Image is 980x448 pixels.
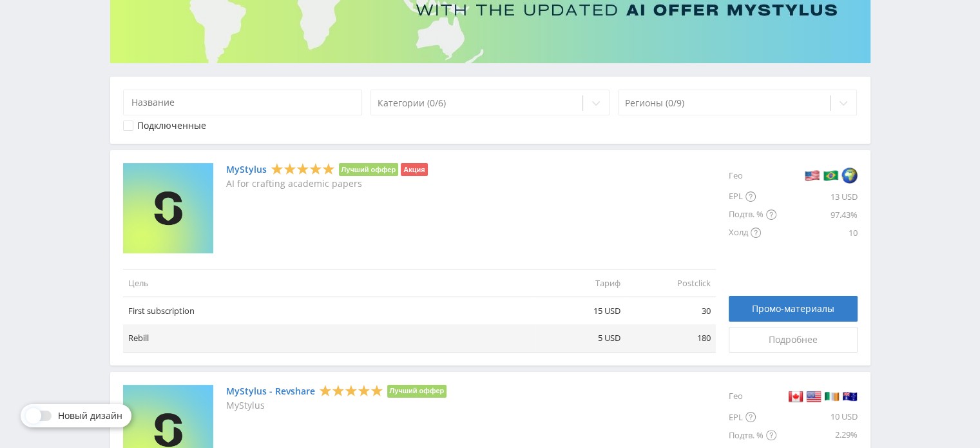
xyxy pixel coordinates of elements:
[535,297,626,325] td: 15 USD
[123,269,535,297] td: Цель
[769,335,818,345] span: Подробнее
[535,269,626,297] td: Тариф
[776,188,858,206] div: 13 USD
[387,385,447,398] li: Лучший оффер
[401,163,427,176] li: Акция
[226,164,267,175] a: MyStylus
[729,408,776,426] div: EPL
[226,179,428,189] p: AI for crafting academic papers
[729,224,776,242] div: Холд
[729,206,776,224] div: Подтв. %
[319,384,383,397] div: 5 Stars
[58,411,122,421] span: Новый дизайн
[729,163,776,188] div: Гео
[776,206,858,224] div: 97.43%
[752,304,834,314] span: Промо-материалы
[271,162,335,176] div: 5 Stars
[626,324,716,352] td: 180
[776,408,858,426] div: 10 USD
[226,386,315,396] a: MyStylus - Revshare
[729,385,776,408] div: Гео
[123,90,363,115] input: Название
[339,163,399,176] li: Лучший оффер
[123,297,535,325] td: First subscription
[729,296,858,322] a: Промо-материалы
[226,400,447,411] p: MyStylus
[729,426,776,444] div: Подтв. %
[776,224,858,242] div: 10
[729,188,776,206] div: EPL
[626,297,716,325] td: 30
[729,327,858,353] a: Подробнее
[137,121,206,131] div: Подключенные
[123,163,213,253] img: MyStylus
[626,269,716,297] td: Postclick
[123,324,535,352] td: Rebill
[776,426,858,444] div: 2.29%
[535,324,626,352] td: 5 USD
